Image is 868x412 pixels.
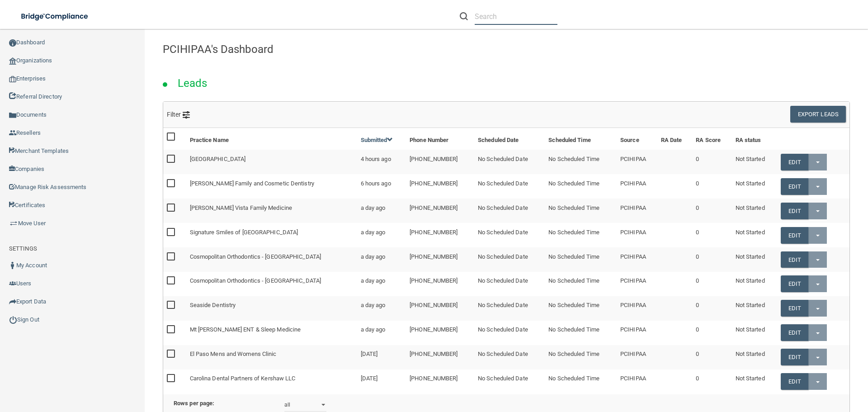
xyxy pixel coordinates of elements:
[545,369,617,393] td: No Scheduled Time
[692,296,731,321] td: 0
[460,12,468,20] img: ic-search.3b580494.png
[692,223,731,247] td: 0
[692,321,731,345] td: 0
[9,219,18,228] img: briefcase.64adab9b.png
[781,324,808,341] a: Edit
[732,150,777,174] td: Not Started
[692,369,731,393] td: 0
[657,128,692,150] th: RA Date
[474,223,545,247] td: No Scheduled Date
[9,76,16,82] img: enterprise.0d942306.png
[474,296,545,321] td: No Scheduled Date
[406,199,474,223] td: [PHONE_NUMBER]
[692,128,731,150] th: RA Score
[781,300,808,317] a: Edit
[361,137,393,143] a: Submitted
[617,345,657,369] td: PCIHIPAA
[617,150,657,174] td: PCIHIPAA
[545,199,617,223] td: No Scheduled Time
[174,400,214,407] b: Rows per page:
[732,199,777,223] td: Not Started
[474,369,545,393] td: No Scheduled Date
[406,174,474,199] td: [PHONE_NUMBER]
[9,39,16,47] img: ic_dashboard_dark.d01f4a41.png
[406,150,474,174] td: [PHONE_NUMBER]
[406,321,474,345] td: [PHONE_NUMBER]
[474,345,545,369] td: No Scheduled Date
[732,345,777,369] td: Not Started
[781,178,808,195] a: Edit
[732,296,777,321] td: Not Started
[545,174,617,199] td: No Scheduled Time
[474,174,545,199] td: No Scheduled Date
[163,43,850,55] h4: PCIHIPAA's Dashboard
[474,247,545,272] td: No Scheduled Date
[781,227,808,244] a: Edit
[186,199,357,223] td: [PERSON_NAME] Vista Family Medicine
[357,369,406,393] td: [DATE]
[617,369,657,393] td: PCIHIPAA
[406,369,474,393] td: [PHONE_NUMBER]
[732,247,777,272] td: Not Started
[732,174,777,199] td: Not Started
[545,321,617,345] td: No Scheduled Time
[406,128,474,150] th: Phone Number
[357,150,406,174] td: 4 hours ago
[617,321,657,345] td: PCIHIPAA
[545,296,617,321] td: No Scheduled Time
[692,247,731,272] td: 0
[474,199,545,223] td: No Scheduled Date
[692,272,731,296] td: 0
[406,223,474,247] td: [PHONE_NUMBER]
[617,174,657,199] td: PCIHIPAA
[186,369,357,393] td: Carolina Dental Partners of Kershaw LLC
[9,280,16,287] img: icon-users.e205127d.png
[183,111,190,118] img: icon-filter@2x.21656d0b.png
[732,272,777,296] td: Not Started
[474,128,545,150] th: Scheduled Date
[545,272,617,296] td: No Scheduled Time
[186,150,357,174] td: [GEOGRAPHIC_DATA]
[9,316,17,324] img: ic_power_dark.7ecde6b1.png
[357,321,406,345] td: a day ago
[474,150,545,174] td: No Scheduled Date
[406,272,474,296] td: [PHONE_NUMBER]
[692,174,731,199] td: 0
[617,247,657,272] td: PCIHIPAA
[186,296,357,321] td: Seaside Dentistry
[692,150,731,174] td: 0
[9,262,16,269] img: ic_user_dark.df1a06c3.png
[357,345,406,369] td: [DATE]
[169,71,217,96] h2: Leads
[186,321,357,345] td: Mt [PERSON_NAME] ENT & Sleep Medicine
[732,223,777,247] td: Not Started
[474,272,545,296] td: No Scheduled Date
[167,111,190,118] span: Filter
[357,199,406,223] td: a day ago
[545,128,617,150] th: Scheduled Time
[781,203,808,219] a: Edit
[474,321,545,345] td: No Scheduled Date
[186,345,357,369] td: El Paso Mens and Womens Clinic
[357,174,406,199] td: 6 hours ago
[732,128,777,150] th: RA status
[732,321,777,345] td: Not Started
[186,128,357,150] th: Practice Name
[545,345,617,369] td: No Scheduled Time
[617,296,657,321] td: PCIHIPAA
[406,247,474,272] td: [PHONE_NUMBER]
[692,345,731,369] td: 0
[9,298,16,305] img: icon-export.b9366987.png
[617,272,657,296] td: PCIHIPAA
[357,223,406,247] td: a day ago
[406,296,474,321] td: [PHONE_NUMBER]
[545,223,617,247] td: No Scheduled Time
[406,345,474,369] td: [PHONE_NUMBER]
[617,223,657,247] td: PCIHIPAA
[545,150,617,174] td: No Scheduled Time
[692,199,731,223] td: 0
[475,8,557,25] input: Search
[781,275,808,292] a: Edit
[357,296,406,321] td: a day ago
[14,7,97,26] img: bridge_compliance_login_screen.278c3ca4.svg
